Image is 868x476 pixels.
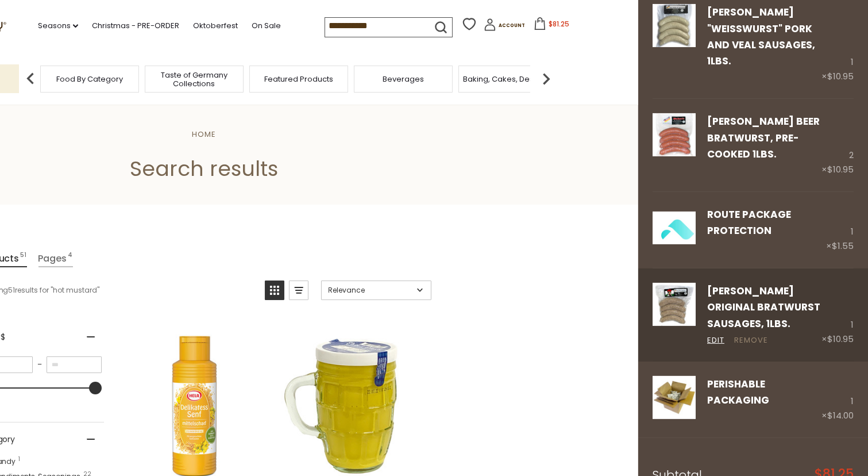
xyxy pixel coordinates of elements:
span: Account [499,22,525,29]
div: 2 × [821,113,854,177]
span: 4 [68,251,73,266]
a: PERISHABLE Packaging [707,377,769,407]
a: PERISHABLE Packaging [653,376,696,423]
img: Green Package Protection [653,206,696,249]
span: $1.55 [832,240,854,252]
span: Relevance [329,285,413,295]
a: Binkert's "Weisswurst" Pork and Veal Sausages, 1lbs. [653,4,696,84]
a: View Pages Tab [38,251,73,267]
a: Baking, Cakes, Desserts [464,75,553,83]
a: [PERSON_NAME] "Weisswurst" Pork and Veal Sausages, 1lbs. [707,5,815,68]
div: 1 × [821,4,854,84]
span: $10.95 [827,163,854,175]
a: [PERSON_NAME] Beer Bratwurst, Pre-Cooked 1lbs. [707,114,820,161]
img: previous arrow [19,67,42,90]
a: Seasons [38,20,78,32]
img: Binkert’s Original Bratwurst Sausages, 1lbs. [653,283,696,326]
span: $81.25 [549,19,569,29]
button: $81.25 [527,17,576,34]
b: 51 [9,285,16,295]
span: $10.95 [827,333,854,345]
a: Remove [734,335,768,347]
a: Beverages [383,75,424,83]
a: View list mode [289,281,308,300]
a: Featured Products [264,75,333,83]
a: Oktoberfest [193,20,238,32]
a: Food By Category [56,75,123,83]
img: PERISHABLE Packaging [653,376,696,419]
img: next arrow [535,67,558,90]
a: Green Package Protection [653,206,696,254]
a: Binkert's Beer Bratwurst, Pre-Cooked 1lbs. [653,113,696,177]
img: Binkert's Beer Bratwurst, Pre-Cooked 1lbs. [653,113,696,156]
a: Home [192,129,216,140]
div: 1 × [821,376,854,423]
a: Route Package Protection [707,208,791,237]
a: Binkert’s Original Bratwurst Sausages, 1lbs. [653,283,696,347]
span: $10.95 [827,70,854,82]
a: [PERSON_NAME] Original Bratwurst Sausages, 1lbs. [707,284,820,331]
a: View grid mode [265,281,284,300]
a: On Sale [252,20,281,32]
span: – [33,359,47,370]
a: Taste of Germany Collections [148,71,240,88]
a: Edit [707,335,724,347]
a: Christmas - PRE-ORDER [92,20,179,32]
span: 1 [19,456,21,462]
div: 1 × [821,283,854,347]
div: 1 × [826,206,854,254]
a: Sort options [321,281,431,300]
a: Account [484,18,525,35]
img: Binkert's "Weisswurst" Pork and Veal Sausages, 1lbs. [653,4,696,47]
span: 51 [21,251,27,266]
span: $14.00 [827,409,854,421]
input: Maximum value [47,356,102,373]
